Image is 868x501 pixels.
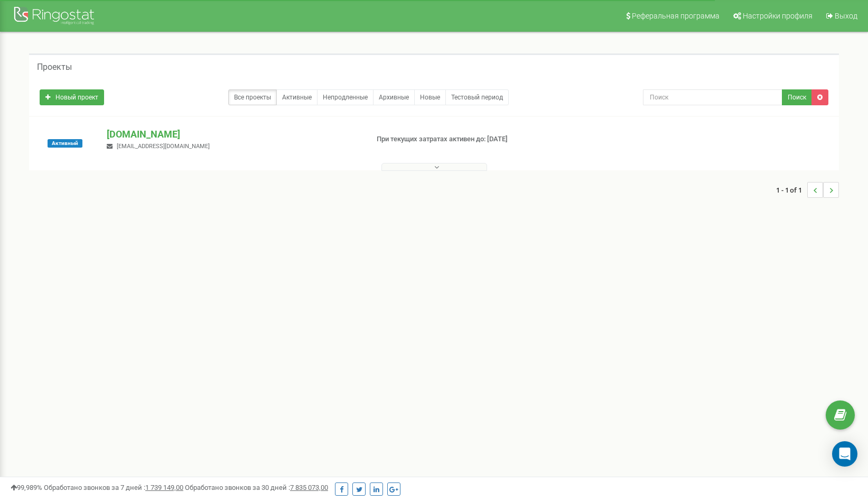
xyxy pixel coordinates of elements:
h5: Проекты [37,62,72,72]
span: Выход [835,12,857,20]
a: Активные [276,89,318,105]
nav: ... [776,171,839,208]
span: Активный [48,139,82,148]
a: Тестовый период [445,89,509,105]
div: Open Intercom Messenger [832,441,857,467]
button: Поиск [782,89,812,105]
span: Реферальная программа [632,12,720,20]
a: Архивные [373,89,415,105]
span: [EMAIL_ADDRESS][DOMAIN_NAME] [117,143,210,150]
span: Настройки профиля [743,12,813,20]
span: Обработано звонков за 7 дней : [44,484,183,491]
input: Поиск [643,89,782,105]
a: Новые [414,89,446,105]
span: 1 - 1 of 1 [776,182,807,198]
p: При текущих затратах активен до: [DATE] [377,134,562,144]
p: [DOMAIN_NAME] [107,127,359,141]
span: 99,989% [11,484,42,491]
span: Обработано звонков за 30 дней : [185,484,328,491]
a: Все проекты [228,89,277,105]
a: Непродленные [317,89,374,105]
a: Новый проект [40,89,104,105]
u: 1 739 149,00 [145,484,183,491]
u: 7 835 073,00 [290,484,328,491]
